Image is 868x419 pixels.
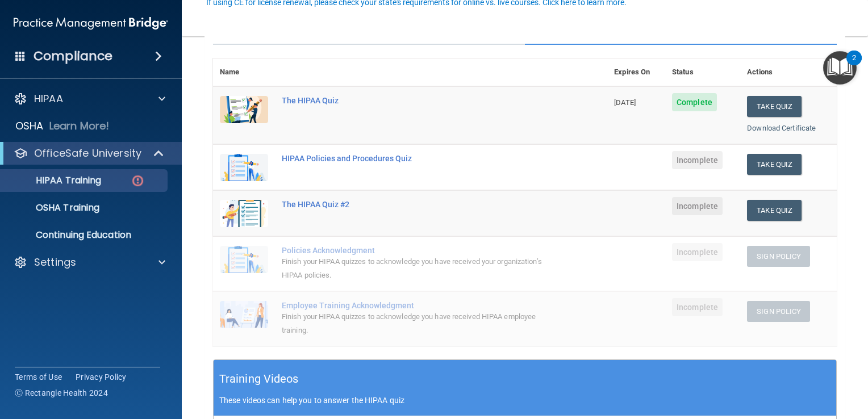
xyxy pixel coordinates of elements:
[282,246,550,255] div: Policies Acknowledgment
[282,96,550,105] div: The HIPAA Quiz
[282,255,550,282] div: Finish your HIPAA quizzes to acknowledge you have received your organization’s HIPAA policies.
[219,396,831,405] p: These videos can help you to answer the HIPAA quiz
[282,310,550,337] div: Finish your HIPAA quizzes to acknowledge you have received HIPAA employee training.
[131,174,145,188] img: danger-circle.6113f641.png
[282,200,550,209] div: The HIPAA Quiz #2
[747,124,816,132] a: Download Certificate
[34,48,112,64] h4: Compliance
[614,98,636,107] span: [DATE]
[15,371,62,383] a: Terms of Use
[747,154,802,175] button: Take Quiz
[7,229,162,241] p: Continuing Education
[665,58,740,86] th: Status
[213,58,275,86] th: Name
[34,255,76,269] p: Settings
[747,301,810,322] button: Sign Policy
[49,119,110,133] p: Learn More!
[852,58,856,73] div: 2
[672,197,723,215] span: Incomplete
[7,202,99,213] p: OSHA Training
[76,371,127,383] a: Privacy Policy
[14,146,165,160] a: OfficeSafe University
[14,255,165,269] a: Settings
[607,58,665,86] th: Expires On
[282,154,550,163] div: HIPAA Policies and Procedures Quiz
[740,58,837,86] th: Actions
[14,92,165,106] a: HIPAA
[672,93,717,111] span: Complete
[747,200,802,221] button: Take Quiz
[7,175,101,186] p: HIPAA Training
[34,146,141,160] p: OfficeSafe University
[747,96,802,117] button: Take Quiz
[747,246,810,267] button: Sign Policy
[15,387,108,399] span: Ⓒ Rectangle Health 2024
[15,119,44,133] p: OSHA
[672,298,723,316] span: Incomplete
[14,12,168,35] img: PMB logo
[823,51,857,85] button: Open Resource Center, 2 new notifications
[672,151,723,169] span: Incomplete
[282,301,550,310] div: Employee Training Acknowledgment
[672,243,723,261] span: Incomplete
[34,92,63,106] p: HIPAA
[219,369,299,389] h5: Training Videos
